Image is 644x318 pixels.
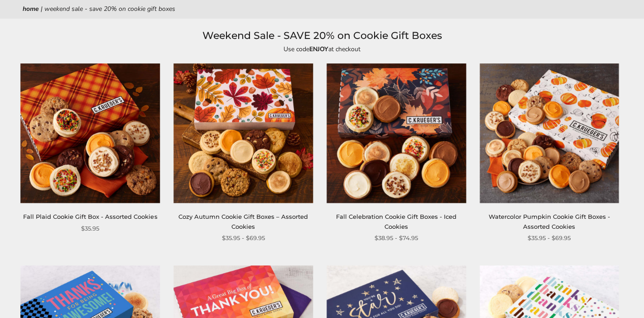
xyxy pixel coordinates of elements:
span: $35.95 - $69.95 [222,233,265,243]
nav: breadcrumbs [23,4,621,14]
a: Home [23,5,39,13]
img: Cozy Autumn Cookie Gift Boxes – Assorted Cookies [173,64,313,203]
span: $35.95 [81,224,99,233]
a: Fall Plaid Cookie Gift Box - Assorted Cookies [23,213,157,220]
span: | [41,5,43,13]
a: Cozy Autumn Cookie Gift Boxes – Assorted Cookies [178,213,308,230]
a: Watercolor Pumpkin Cookie Gift Boxes - Assorted Cookies [489,213,610,230]
span: $38.95 - $74.95 [375,233,418,243]
h1: Weekend Sale - SAVE 20% on Cookie Gift Boxes [36,28,608,44]
span: $35.95 - $69.95 [528,233,571,243]
span: Weekend Sale - SAVE 20% on Cookie Gift Boxes [44,5,175,13]
img: Fall Plaid Cookie Gift Box - Assorted Cookies [21,64,160,203]
strong: ENJOY [309,45,328,53]
a: Fall Celebration Cookie Gift Boxes - Iced Cookies [336,213,457,230]
img: Fall Celebration Cookie Gift Boxes - Iced Cookies [327,64,466,203]
p: Use code at checkout [114,44,530,54]
img: Watercolor Pumpkin Cookie Gift Boxes - Assorted Cookies [480,64,619,203]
